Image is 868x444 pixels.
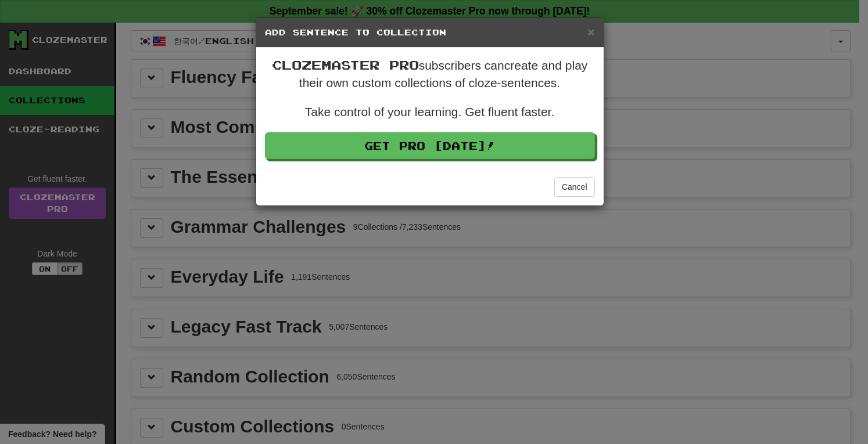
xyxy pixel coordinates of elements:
a: Get Pro [DATE]! [265,132,595,159]
span: × [587,25,594,38]
p: subscribers can create and play their own custom collections of cloze-sentences. [265,56,595,92]
button: Close [587,26,594,38]
p: Take control of your learning. Get fluent faster. [265,103,595,121]
span: Clozemaster Pro [272,57,419,72]
button: Cancel [554,177,595,197]
h5: Add Sentence to Collection [265,27,595,38]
